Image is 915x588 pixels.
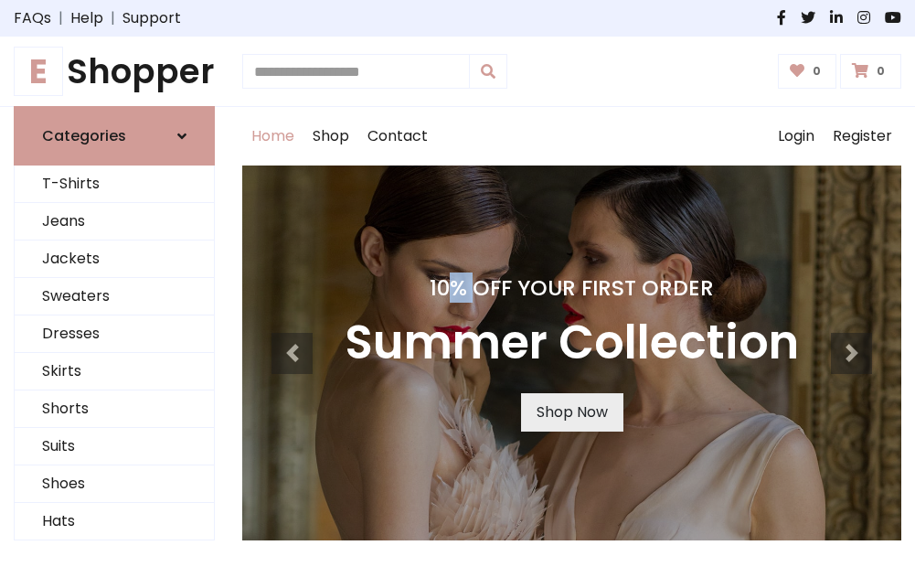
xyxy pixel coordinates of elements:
a: 0 [778,54,837,89]
a: Dresses [15,315,214,353]
h6: Categories [42,127,126,144]
a: Contact [358,107,437,166]
a: Shorts [15,390,214,428]
a: Login [769,107,824,166]
a: Support [122,7,181,29]
a: Register [824,107,901,166]
span: E [14,47,63,96]
a: Jeans [15,203,214,241]
a: Jackets [15,241,214,278]
a: FAQs [14,7,51,29]
a: Shop Now [521,393,623,432]
a: Shoes [15,465,214,503]
a: T-Shirts [15,166,214,203]
a: Categories [14,106,215,166]
h4: 10% Off Your First Order [345,275,799,301]
span: 0 [808,63,825,80]
a: Hats [15,503,214,540]
a: Help [70,7,103,29]
h3: Summer Collection [345,315,799,371]
a: Sweaters [15,278,214,315]
span: | [51,7,70,29]
a: Suits [15,428,214,465]
span: | [103,7,122,29]
span: 0 [872,63,889,80]
a: Skirts [15,353,214,390]
a: 0 [840,54,901,89]
h1: Shopper [14,51,215,91]
a: Home [242,107,303,166]
a: EShopper [14,51,215,91]
a: Shop [303,107,358,166]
